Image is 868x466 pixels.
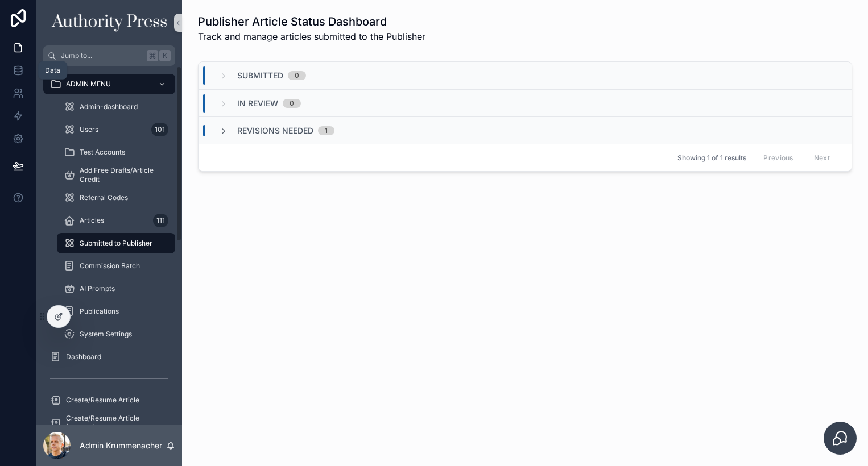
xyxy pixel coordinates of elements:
[237,70,283,81] span: Submitted
[80,330,132,339] span: System Settings
[80,148,125,157] span: Test Accounts
[290,99,294,108] div: 0
[57,278,175,299] a: AI Prompts
[153,214,168,227] div: 111
[80,166,164,184] span: Add Free Drafts/Article Credit
[80,239,152,248] span: Submitted to Publisher
[43,390,175,410] a: Create/Resume Article
[80,307,119,316] span: Publications
[57,97,175,117] a: Admin-dashboard
[57,256,175,276] a: Commission Batch
[45,66,60,75] div: Data
[198,30,425,43] span: Track and manage articles submitted to the Publisher
[57,210,175,231] a: Articles111
[57,188,175,208] a: Referral Codes
[66,352,101,361] span: Dashboard
[198,14,425,30] h1: Publisher Article Status Dashboard
[43,347,175,367] a: Dashboard
[151,123,168,136] div: 101
[57,165,175,185] a: Add Free Drafts/Article Credit
[677,153,746,163] span: Showing 1 of 1 results
[80,284,115,293] span: AI Prompts
[43,74,175,94] a: ADMIN MENU
[237,98,278,109] span: In Review
[36,66,182,425] div: scrollable content
[51,14,168,32] img: App logo
[80,193,128,202] span: Referral Codes
[80,102,138,111] span: Admin-dashboard
[237,125,313,136] span: Revisions Needed
[57,119,175,140] a: Users101
[160,51,170,60] span: K
[43,45,175,66] button: Jump to...K
[57,301,175,322] a: Publications
[66,414,164,432] span: Create/Resume Article (Staging)
[66,396,139,405] span: Create/Resume Article
[43,413,175,433] a: Create/Resume Article (Staging)
[295,71,299,80] div: 0
[57,233,175,253] a: Submitted to Publisher
[57,324,175,344] a: System Settings
[325,126,328,135] div: 1
[80,261,140,271] span: Commission Batch
[80,440,162,451] p: Admin Krummenacher
[66,80,111,89] span: ADMIN MENU
[80,216,104,225] span: Articles
[61,51,142,60] span: Jump to...
[80,125,98,134] span: Users
[57,142,175,163] a: Test Accounts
